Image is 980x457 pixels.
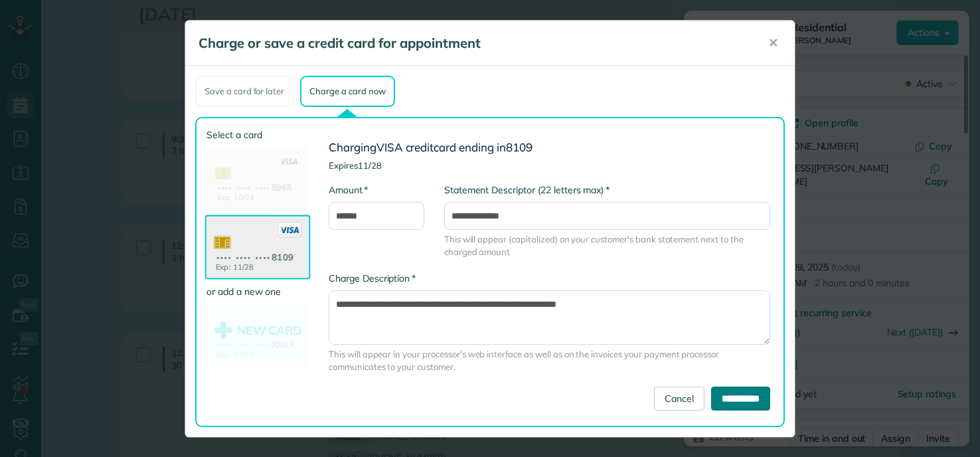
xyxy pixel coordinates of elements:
h3: Charging card ending in [329,141,770,154]
div: Save a card for later [195,76,293,107]
div: Charge a card now [300,76,394,107]
label: Select a card [206,128,309,141]
span: ✕ [768,35,778,50]
span: This will appear in your processor's web interface as well as on the invoices your payment proces... [329,348,770,373]
span: credit [406,140,434,154]
span: VISA [376,140,403,154]
label: Statement Descriptor (22 letters max) [444,183,610,197]
span: This will appear (capitalized) on your customer's bank statement next to the charged amount [444,233,770,258]
span: 11/28 [358,160,382,171]
label: Amount [329,183,368,197]
span: 8109 [506,140,532,154]
h4: Expires [329,161,770,170]
h5: Charge or save a credit card for appointment [199,34,750,52]
label: Charge Description [329,272,416,285]
label: or add a new one [206,285,309,298]
a: Cancel [654,387,704,411]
